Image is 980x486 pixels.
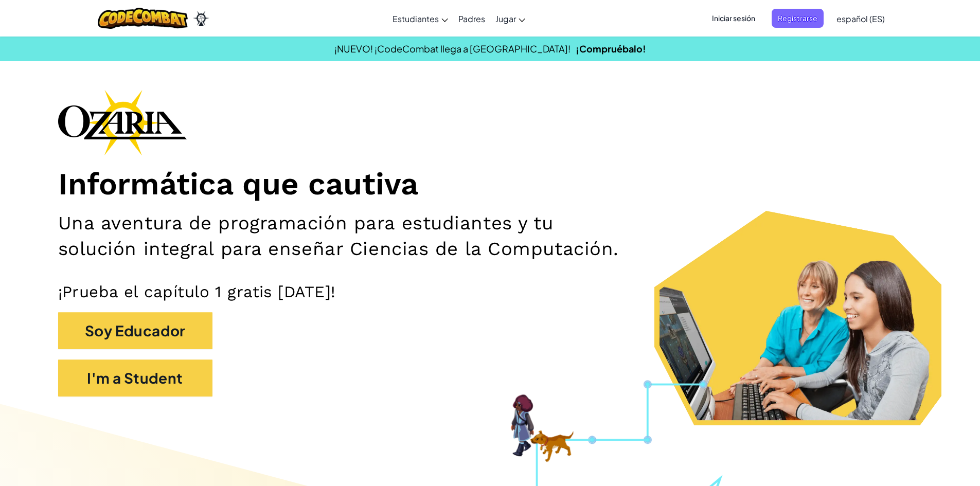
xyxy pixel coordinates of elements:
[98,8,188,29] img: CodeCombat logo
[58,312,212,349] button: Soy Educador
[58,359,212,397] button: I'm a Student
[453,5,490,32] a: Padres
[836,13,885,24] span: español (ES)
[490,5,530,32] a: Jugar
[495,13,516,24] span: Jugar
[576,43,646,55] a: ¡Compruébalo!
[58,282,922,302] p: ¡Prueba el capítulo 1 gratis [DATE]!
[193,11,209,26] img: Ozaria
[334,43,571,55] span: ¡NUEVO! ¡CodeCombat llega a [GEOGRAPHIC_DATA]!
[393,13,439,24] span: Estudiantes
[706,9,761,28] button: Iniciar sesión
[387,5,453,32] a: Estudiantes
[58,89,187,155] img: Ozaria branding logo
[58,210,637,261] h2: Una aventura de programación para estudiantes y tu solución integral para enseñar Ciencias de la ...
[831,5,890,32] a: español (ES)
[58,166,922,203] h1: Informática que cautiva
[772,9,824,28] button: Registrarse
